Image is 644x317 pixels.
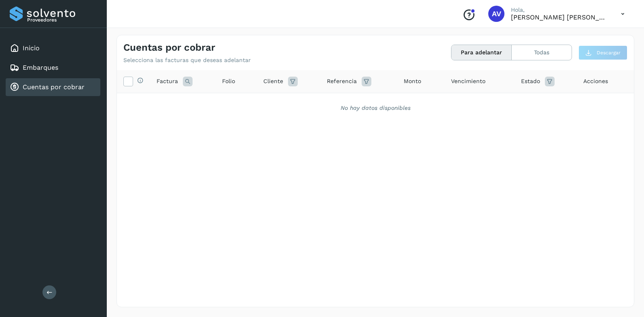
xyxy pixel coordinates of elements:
div: Inicio [6,39,100,57]
span: Folio [222,77,235,86]
div: Cuentas por cobrar [6,78,100,96]
span: Descargar [597,49,621,56]
p: Hola, [511,6,608,13]
span: Acciones [583,77,608,86]
p: Alicia Villarreal Rosas [511,13,608,21]
a: Embarques [23,64,58,71]
a: Inicio [23,44,40,52]
span: Estado [521,77,540,86]
span: Referencia [327,77,357,86]
span: Monto [404,77,421,86]
span: Factura [157,77,178,86]
span: Cliente [263,77,283,86]
a: Cuentas por cobrar [23,83,85,91]
button: Para adelantar [451,45,512,60]
div: Embarques [6,59,100,77]
button: Todas [512,45,572,60]
p: Proveedores [27,17,97,23]
p: Selecciona las facturas que deseas adelantar [123,57,251,64]
h4: Cuentas por cobrar [123,42,215,54]
button: Descargar [578,45,627,60]
div: No hay datos disponibles [127,104,623,112]
span: Vencimiento [451,77,485,86]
